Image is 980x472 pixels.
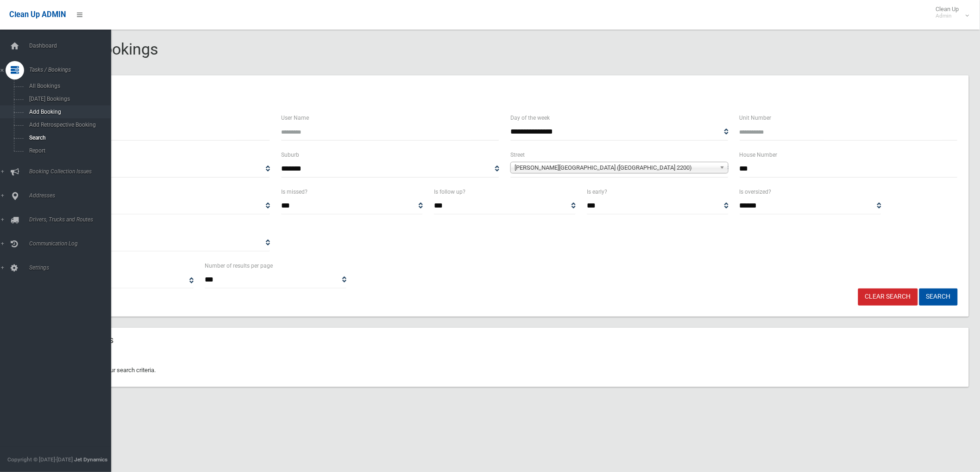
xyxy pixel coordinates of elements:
button: Search [919,288,958,306]
label: House Number [740,150,778,160]
span: Add Retrospective Booking [26,122,111,128]
a: Clear Search [858,288,918,306]
span: Clean Up [931,6,968,19]
label: Street [510,150,525,160]
span: Drivers, Trucks and Routes [26,216,119,223]
span: Search [26,135,111,141]
span: Tasks / Bookings [26,67,119,73]
label: Number of results per page [205,261,273,271]
strong: Jet Dynamics [74,456,107,463]
label: Is missed? [281,187,308,197]
div: No bookings match your search criteria. [41,354,969,387]
label: Suburb [281,150,299,160]
span: Copyright © [DATE]-[DATE] [7,456,73,463]
label: Is early? [587,187,607,197]
span: Dashboard [26,43,119,49]
small: Admin [936,12,959,19]
label: Is follow up? [434,187,465,197]
label: User Name [281,113,309,123]
span: Add Booking [26,109,111,115]
label: Unit Number [740,113,772,123]
label: Is oversized? [740,187,772,197]
span: [DATE] Bookings [26,96,111,102]
span: [PERSON_NAME][GEOGRAPHIC_DATA] ([GEOGRAPHIC_DATA] 2200) [515,162,716,173]
span: Clean Up ADMIN [9,10,66,19]
span: Settings [26,264,119,271]
span: Booking Collection Issues [26,168,119,175]
span: Communication Log [26,240,119,247]
label: Day of the week [510,113,550,123]
span: Report [26,147,111,154]
span: Addresses [26,192,119,199]
span: All Bookings [26,83,111,89]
